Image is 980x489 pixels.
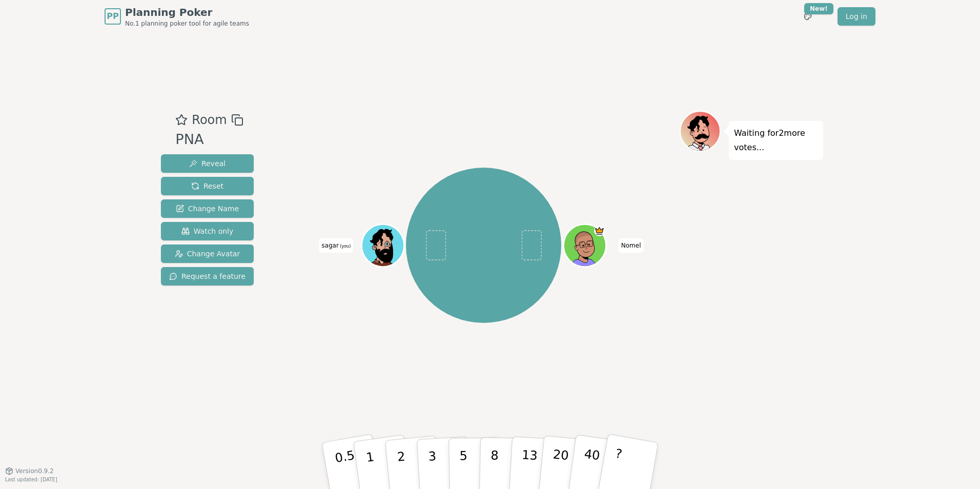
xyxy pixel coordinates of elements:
span: Watch only [181,226,234,236]
span: Request a feature [169,271,246,281]
span: Nomel is the host [594,226,605,236]
span: Reveal [189,158,226,169]
button: Reveal [161,154,254,173]
span: (you) [339,244,351,249]
p: Waiting for 2 more votes... [734,126,818,155]
span: Change Name [176,203,239,214]
button: Add as favourite [175,111,188,129]
button: Watch only [161,222,254,240]
div: PNA [175,129,243,150]
button: Click to change your avatar [363,226,403,266]
span: PP [107,10,118,23]
span: Room [192,111,227,129]
button: Change Avatar [161,244,254,263]
button: New! [799,7,817,26]
span: Planning Poker [125,5,249,19]
a: Log in [838,7,875,26]
button: Request a feature [161,267,254,286]
button: Version0.9.2 [5,467,54,475]
span: Change Avatar [175,249,240,259]
span: Reset [191,181,223,191]
div: New! [804,3,833,14]
a: PPPlanning PokerNo.1 planning poker tool for agile teams [105,5,249,28]
span: No.1 planning poker tool for agile teams [125,19,249,28]
span: Version 0.9.2 [15,467,54,475]
button: Change Name [161,199,254,218]
span: Last updated: [DATE] [5,477,57,482]
span: Click to change your name [619,238,644,253]
span: Click to change your name [319,238,353,253]
button: Reset [161,177,254,195]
